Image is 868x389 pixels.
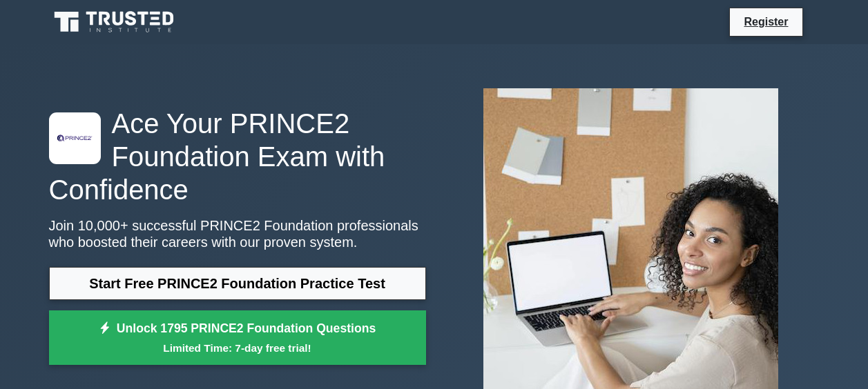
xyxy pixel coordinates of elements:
a: Unlock 1795 PRINCE2 Foundation QuestionsLimited Time: 7-day free trial! [49,310,426,366]
p: Join 10,000+ successful PRINCE2 Foundation professionals who boosted their careers with our prove... [49,217,426,250]
h1: Ace Your PRINCE2 Foundation Exam with Confidence [49,107,426,206]
a: Start Free PRINCE2 Foundation Practice Test [49,267,426,300]
a: Register [735,13,796,30]
small: Limited Time: 7-day free trial! [66,340,409,356]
